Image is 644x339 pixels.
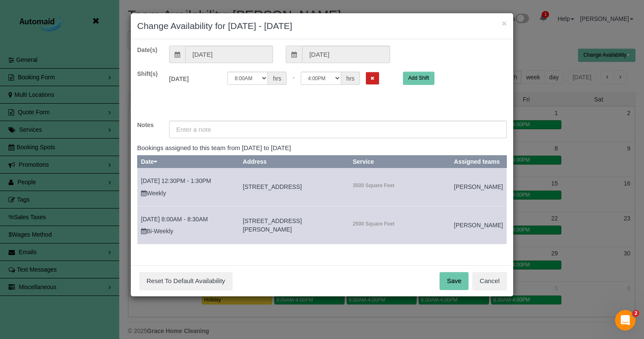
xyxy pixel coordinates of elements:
button: Cancel [472,272,507,290]
sui-modal: Change Availability for 09/04/2025 - 09/04/2025 [131,13,513,296]
button: Add Shift [403,72,435,85]
strong: 2500 Square Feet [353,221,394,227]
input: To [302,46,390,63]
button: × [502,19,507,28]
td: Assigned teams [450,168,506,206]
th: Assigned teams [450,156,506,168]
iframe: Intercom live chat [615,310,635,330]
th: Service [349,156,451,168]
input: Enter a note [169,121,507,138]
td: Service location [239,206,349,244]
p: [DATE] 8:00AM - 8:30AM [141,215,236,223]
th: Address [239,156,349,168]
td: Schedule date [138,168,239,206]
label: Notes [131,121,163,129]
span: 2 [632,310,639,317]
label: Date(s) [131,46,163,54]
button: Remove Shift [366,72,379,84]
button: Save [440,272,469,290]
label: Shift(s) [131,70,163,78]
td: Service location [349,206,451,244]
label: [DATE] [163,72,221,83]
td: Service location [349,168,451,206]
h3: Change Availability for [DATE] - [DATE] [137,20,507,32]
input: From [185,46,273,63]
td: Schedule date [138,206,239,244]
h4: Bookings assigned to this team from [DATE] to [DATE] [137,145,507,152]
p: [DATE] 12:30PM - 1:30PM [141,177,236,185]
span: hrs [268,72,287,85]
span: - [293,74,295,81]
button: Reset To Default Availability [139,272,233,290]
th: Date [138,156,239,168]
td: Assigned teams [450,206,506,244]
td: Service location [239,168,349,206]
span: hrs [341,72,360,85]
strong: 3500 Square Feet [353,183,394,188]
